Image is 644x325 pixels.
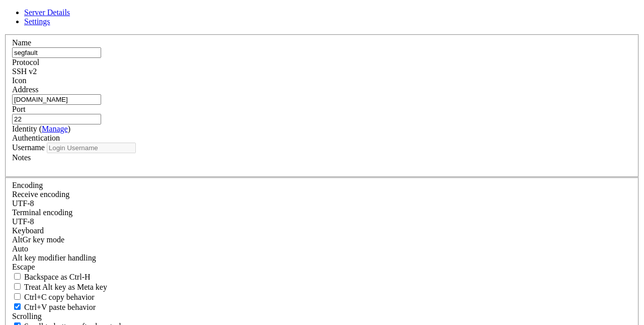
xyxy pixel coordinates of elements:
[12,94,101,105] input: Host Name or IP
[47,143,136,153] input: Login Username
[12,217,632,226] div: UTF-8
[12,208,72,217] label: The default terminal encoding. ISO-2022 enables character map translations (like graphics maps). ...
[24,283,107,291] span: Treat Alt key as Meta key
[12,244,28,253] span: Auto
[12,105,26,113] label: Port
[12,181,43,189] label: Encoding
[12,226,44,235] label: Keyboard
[12,244,632,253] div: Auto
[12,312,42,320] label: Scrolling
[12,143,45,152] label: Username
[24,303,96,311] span: Ctrl+V paste behavior
[12,190,69,199] label: Set the expected encoding for data received from the host. If the encodings do not match, visual ...
[14,303,21,310] input: Ctrl+V paste behavior
[12,153,31,162] label: Notes
[12,273,91,281] label: If true, the backspace should send BS ('\x08', aka ^H). Otherwise the backspace key should send '...
[12,283,107,291] label: Whether the Alt key acts as a Meta key or as a distinct Alt key.
[14,273,21,280] input: Backspace as Ctrl-H
[14,283,21,290] input: Treat Alt key as Meta key
[12,235,64,244] label: Set the expected encoding for data received from the host. If the encodings do not match, visual ...
[12,134,60,142] label: Authentication
[12,217,34,226] span: UTF-8
[24,293,95,301] span: Ctrl+C copy behavior
[12,76,26,85] label: Icon
[12,263,632,272] div: Escape
[12,85,38,94] label: Address
[24,17,50,26] a: Settings
[39,124,70,133] span: ( )
[12,199,632,208] div: UTF-8
[12,124,70,133] label: Identity
[42,124,68,133] a: Manage
[12,199,34,208] span: UTF-8
[12,303,96,311] label: Ctrl+V pastes if true, sends ^V to host if false. Ctrl+Shift+V sends ^V to host if true, pastes i...
[24,273,91,281] span: Backspace as Ctrl-H
[12,38,31,47] label: Name
[14,293,21,300] input: Ctrl+C copy behavior
[12,58,39,67] label: Protocol
[12,67,37,76] span: SSH v2
[12,263,35,271] span: Escape
[24,8,70,17] a: Server Details
[12,114,101,124] input: Port Number
[12,67,632,76] div: SSH v2
[12,47,101,58] input: Server Name
[12,293,95,301] label: Ctrl-C copies if true, send ^C to host if false. Ctrl-Shift-C sends ^C to host if true, copies if...
[12,253,96,262] label: Controls how the Alt key is handled. Escape: Send an ESC prefix. 8-Bit: Add 128 to the typed char...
